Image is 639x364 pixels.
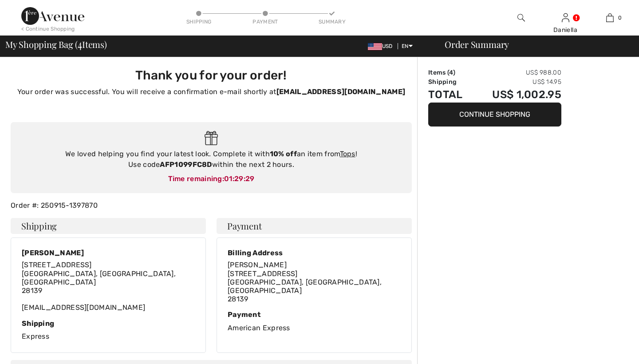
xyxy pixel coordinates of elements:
[562,13,569,22] a: Sign In
[22,261,176,295] span: [STREET_ADDRESS] [GEOGRAPHIC_DATA], [GEOGRAPHIC_DATA], [GEOGRAPHIC_DATA] 28139
[428,68,473,77] td: Items ( )
[228,310,401,333] div: American Express
[473,87,561,103] td: US$ 1,002.95
[428,87,473,103] td: Total
[22,249,195,257] div: [PERSON_NAME]
[16,68,406,83] h3: Thank you for your order!
[606,12,614,23] img: My Bag
[340,150,355,158] a: Tops
[562,12,569,23] img: My Info
[473,77,561,87] td: US$ 14.95
[21,25,75,33] div: < Continue Shopping
[22,261,195,312] div: [EMAIL_ADDRESS][DOMAIN_NAME]
[5,200,417,211] div: Order #: 250915-1397870
[368,43,396,49] span: USD
[270,150,297,158] strong: 10% off
[228,269,382,304] span: [STREET_ADDRESS] [GEOGRAPHIC_DATA], [GEOGRAPHIC_DATA], [GEOGRAPHIC_DATA] 28139
[16,87,406,97] p: Your order was successful. You will receive a confirmation e-mail shortly at
[228,249,401,257] div: Billing Address
[449,69,453,76] span: 4
[618,14,622,22] span: 0
[252,18,279,26] div: Payment
[319,18,345,26] div: Summary
[22,319,195,342] div: Express
[228,310,401,319] div: Payment
[22,319,195,328] div: Shipping
[473,68,561,77] td: US$ 988.00
[368,43,382,50] img: US Dollar
[276,87,405,96] strong: [EMAIL_ADDRESS][DOMAIN_NAME]
[228,261,287,269] span: [PERSON_NAME]
[428,77,473,87] td: Shipping
[11,218,206,234] h4: Shipping
[5,40,107,49] span: My Shopping Bag ( Items)
[428,103,561,127] button: Continue Shopping
[20,174,403,184] div: Time remaining:
[78,38,82,49] span: 4
[517,12,525,23] img: search the website
[544,25,587,35] div: Daniella
[160,160,212,169] strong: AFP1099FC8D
[20,149,403,170] div: We loved helping you find your latest look. Complete it with an item from ! Use code within the n...
[185,18,212,26] div: Shipping
[588,12,631,23] a: 0
[224,174,254,183] span: 01:29:29
[402,43,413,49] span: EN
[434,40,634,49] div: Order Summary
[205,131,218,146] img: Gift.svg
[21,7,84,25] img: 1ère Avenue
[217,218,412,234] h4: Payment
